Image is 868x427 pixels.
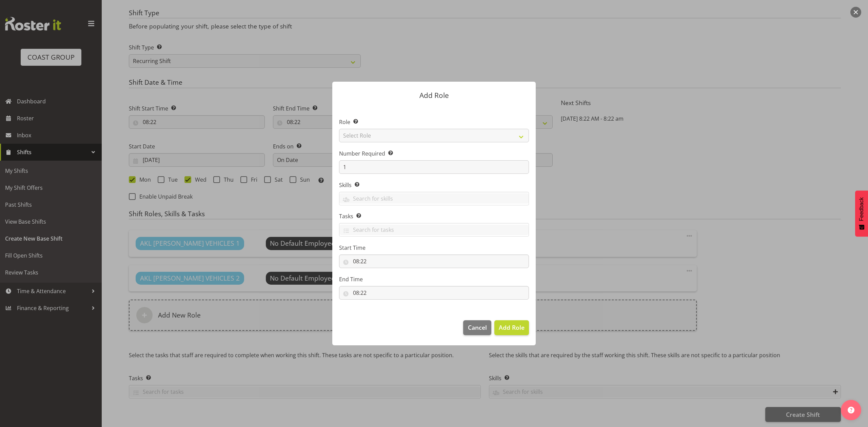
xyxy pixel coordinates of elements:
[859,197,865,221] span: Feedback
[468,323,487,332] span: Cancel
[339,118,529,126] label: Role
[494,320,529,335] button: Add Role
[339,255,529,268] input: Click to select...
[339,275,529,283] label: End Time
[339,181,529,189] label: Skills
[339,92,529,99] p: Add Role
[848,407,854,413] img: help-xxl-2.png
[855,190,868,237] button: Feedback - Show survey
[339,244,529,252] label: Start Time
[463,320,491,335] button: Cancel
[339,193,529,204] input: Search for skills
[339,149,529,158] label: Number Required
[339,225,529,235] input: Search for tasks
[339,212,529,220] label: Tasks
[339,286,529,300] input: Click to select...
[499,323,525,331] span: Add Role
